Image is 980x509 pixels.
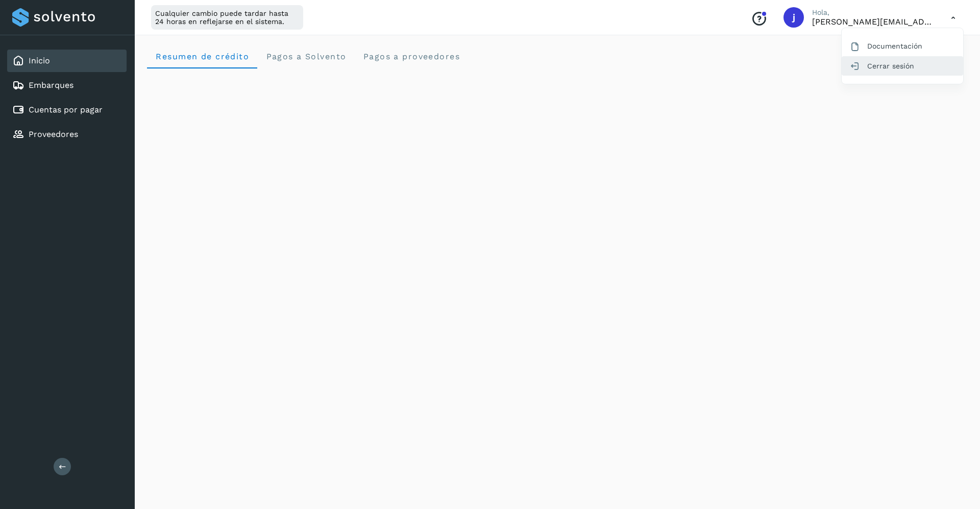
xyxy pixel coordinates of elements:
div: Inicio [7,50,127,72]
div: Cerrar sesión [842,56,963,76]
div: Cuentas por pagar [7,99,127,121]
a: Proveedores [29,129,78,139]
a: Embarques [29,80,73,90]
div: Proveedores [7,123,127,146]
div: Documentación [842,36,963,56]
a: Cuentas por pagar [29,105,103,114]
div: Embarques [7,74,127,97]
a: Inicio [29,56,50,65]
